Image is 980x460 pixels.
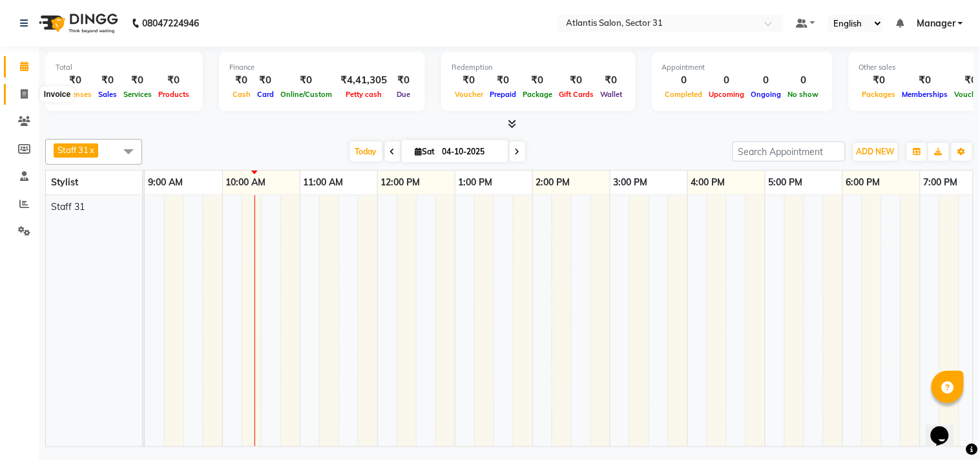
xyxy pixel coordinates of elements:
[277,90,335,99] span: Online/Custom
[392,73,415,88] div: ₹0
[486,73,519,88] div: ₹0
[51,201,85,213] span: Staff 31
[277,73,335,88] div: ₹0
[859,90,899,99] span: Packages
[57,145,89,155] span: Staff 31
[706,90,748,99] span: Upcoming
[662,90,706,99] span: Completed
[89,145,94,155] a: x
[899,90,952,99] span: Memberships
[519,90,556,99] span: Package
[120,73,155,88] div: ₹0
[145,173,186,192] a: 9:00 AM
[452,62,625,73] div: Redemption
[455,173,496,192] a: 1:00 PM
[33,5,121,41] img: logo
[56,62,193,73] div: Total
[766,173,806,192] a: 5:00 PM
[155,73,193,88] div: ₹0
[785,73,822,88] div: 0
[853,143,898,161] button: ADD NEW
[452,73,486,88] div: ₹0
[662,73,706,88] div: 0
[51,176,78,188] span: Stylist
[229,62,415,73] div: Finance
[350,141,382,162] span: Today
[229,90,254,99] span: Cash
[120,90,155,99] span: Services
[597,73,625,88] div: ₹0
[300,173,347,192] a: 11:00 AM
[785,90,822,99] span: No show
[56,73,95,88] div: ₹0
[486,90,519,99] span: Prepaid
[342,90,385,99] span: Petty cash
[41,87,74,102] div: Invoice
[533,173,574,192] a: 2:00 PM
[917,17,955,30] span: Manager
[748,90,785,99] span: Ongoing
[393,90,413,99] span: Due
[95,73,120,88] div: ₹0
[452,90,486,99] span: Voucher
[556,73,597,88] div: ₹0
[688,173,729,192] a: 4:00 PM
[610,173,651,192] a: 3:00 PM
[899,73,952,88] div: ₹0
[439,142,503,162] input: 2025-10-04
[229,73,254,88] div: ₹0
[335,73,392,88] div: ₹4,41,305
[254,90,277,99] span: Card
[412,147,439,156] span: Sat
[859,73,899,88] div: ₹0
[223,173,269,192] a: 10:00 AM
[921,173,961,192] a: 7:00 PM
[662,62,822,73] div: Appointment
[748,73,785,88] div: 0
[926,408,967,447] iframe: chat widget
[597,90,625,99] span: Wallet
[142,5,199,41] b: 08047224946
[254,73,277,88] div: ₹0
[95,90,120,99] span: Sales
[378,173,424,192] a: 12:00 PM
[733,141,846,162] input: Search Appointment
[556,90,597,99] span: Gift Cards
[706,73,748,88] div: 0
[519,73,556,88] div: ₹0
[155,90,193,99] span: Products
[857,147,895,156] span: ADD NEW
[843,173,884,192] a: 6:00 PM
